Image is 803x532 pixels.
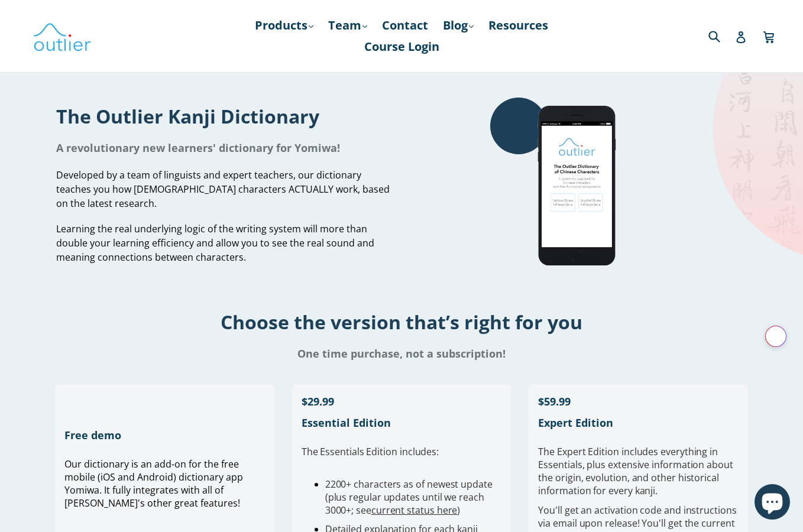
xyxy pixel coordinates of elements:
[705,24,738,48] input: Search
[322,15,373,36] a: Team
[64,458,243,510] span: Our dictionary is an add-on for the free mobile (iOS and Android) dictionary app Yomiwa. It fully...
[302,416,502,430] h3: Essential Edition
[483,15,554,36] a: Resources
[64,428,265,442] h3: Free demo
[56,222,374,264] span: Learning the real underlying logic of the writing system will more than double your learning effi...
[437,15,480,36] a: Blog
[325,478,493,517] span: 2200+ characters as of newest update (plus regular updates until we reach 3000+; see )
[249,15,319,36] a: Products
[538,445,733,497] span: verything in Essentials, plus extensive information about the origin, evolution, and other histor...
[302,394,334,408] span: $29.99
[751,484,794,523] inbox-online-store-chat: Shopify online store chat
[56,103,393,129] h1: The Outlier Kanji Dictionary
[376,15,434,36] a: Contact
[56,141,393,155] h1: A revolutionary new learners' dictionary for Yomiwa!
[538,445,666,458] span: The Expert Edition includes e
[56,168,390,210] span: Developed by a team of linguists and expert teachers, our dictionary teaches you how [DEMOGRAPHIC...
[538,416,739,430] h3: Expert Edition
[302,445,439,458] span: The Essentials Edition includes:
[33,19,92,53] img: Outlier Linguistics
[371,504,457,517] a: current status here
[358,36,445,57] a: Course Login
[538,394,571,408] span: $59.99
